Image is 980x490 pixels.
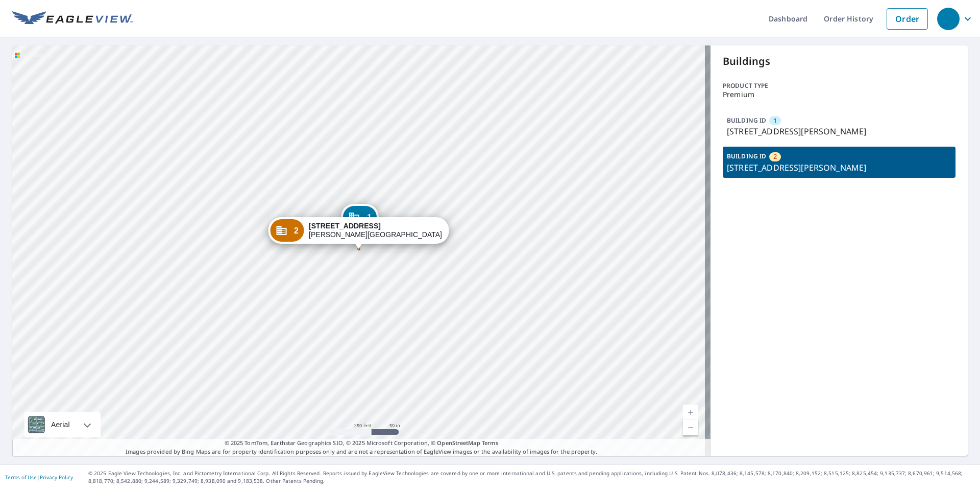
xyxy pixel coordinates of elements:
span: 1 [367,214,372,221]
div: Dropped pin, building 2, Commercial property, 117 Ferndale Rd Glen Burnie, MD 21061 [268,217,449,249]
p: BUILDING ID [727,152,766,160]
p: Images provided by Bing Maps are for property identification purposes only and are not a represen... [12,439,710,456]
a: Current Level 17, Zoom Out [683,420,698,435]
span: 1 [773,116,777,126]
a: Current Level 17, Zoom In [683,405,698,420]
a: Terms [482,439,499,447]
a: Privacy Policy [40,474,73,481]
div: [PERSON_NAME][GEOGRAPHIC_DATA] [309,222,442,239]
a: Terms of Use [5,474,37,481]
span: 2 [773,152,777,161]
a: Order [887,8,928,30]
strong: [STREET_ADDRESS] [309,222,381,230]
div: Aerial [48,412,73,437]
p: Premium [723,90,955,99]
p: © 2025 Eagle View Technologies, Inc. and Pictometry International Corp. All Rights Reserved. Repo... [88,470,975,485]
p: [STREET_ADDRESS][PERSON_NAME] [727,161,951,174]
div: Aerial [24,412,101,437]
span: 2 [294,227,299,235]
img: EV Logo [12,11,133,27]
div: Dropped pin, building 1, Commercial property, 117 Ferndale Rd Glen Burnie, MD 21061 [341,204,379,236]
p: | [5,474,73,480]
p: BUILDING ID [727,116,766,125]
p: [STREET_ADDRESS][PERSON_NAME] [727,125,951,137]
p: Buildings [723,54,955,69]
span: © 2025 TomTom, Earthstar Geographics SIO, © 2025 Microsoft Corporation, © [225,439,499,448]
p: Product type [723,81,955,90]
a: OpenStreetMap [437,439,480,447]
